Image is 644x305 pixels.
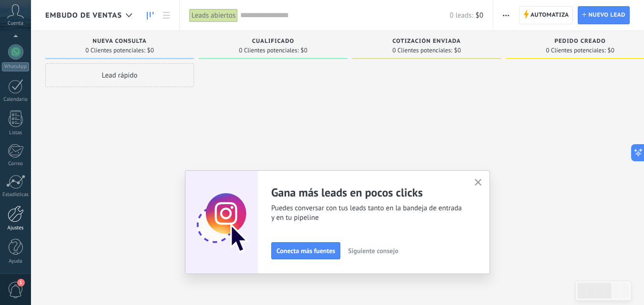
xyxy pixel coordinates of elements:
[50,38,189,46] div: Nueva consulta
[276,247,335,254] span: Conecta más fuentes
[239,48,298,53] span: 0 Clientes potenciales:
[85,48,145,53] span: 0 Clientes potenciales:
[2,97,30,103] div: Calendario
[357,38,496,46] div: Cotización enviada
[2,130,30,136] div: Listas
[2,192,30,198] div: Estadísticas
[271,204,463,223] span: Puedes conversar con tus leads tanto en la bandeja de entrada y en tu pipeline
[301,48,307,53] span: $0
[546,48,605,53] span: 0 Clientes potenciales:
[588,7,625,24] span: Nuevo lead
[2,161,30,167] div: Correo
[142,6,158,25] a: Leads
[578,6,630,24] a: Nuevo lead
[45,63,194,87] div: Lead rápido
[147,48,154,53] span: $0
[454,48,461,53] span: $0
[17,279,25,286] span: 1
[476,11,483,20] span: $0
[344,244,402,258] button: Siguiente consejo
[499,6,513,24] button: Más
[271,185,463,200] h2: Gana más leads en pocos clicks
[348,247,398,254] span: Siguiente consejo
[189,9,238,22] div: Leads abiertos
[554,38,605,45] span: Pedido creado
[271,242,340,259] button: Conecta más fuentes
[531,7,569,24] span: Automatiza
[2,225,30,231] div: Ajustes
[392,48,452,53] span: 0 Clientes potenciales:
[450,11,473,20] span: 0 leads:
[204,38,343,46] div: Cualificado
[608,48,614,53] span: $0
[45,11,122,20] span: Embudo de ventas
[392,38,461,45] span: Cotización enviada
[158,6,174,25] a: Lista
[8,20,23,27] span: Cuenta
[92,38,146,45] span: Nueva consulta
[252,38,295,45] span: Cualificado
[2,62,29,71] div: WhatsApp
[519,6,573,24] a: Automatiza
[2,258,30,265] div: Ayuda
